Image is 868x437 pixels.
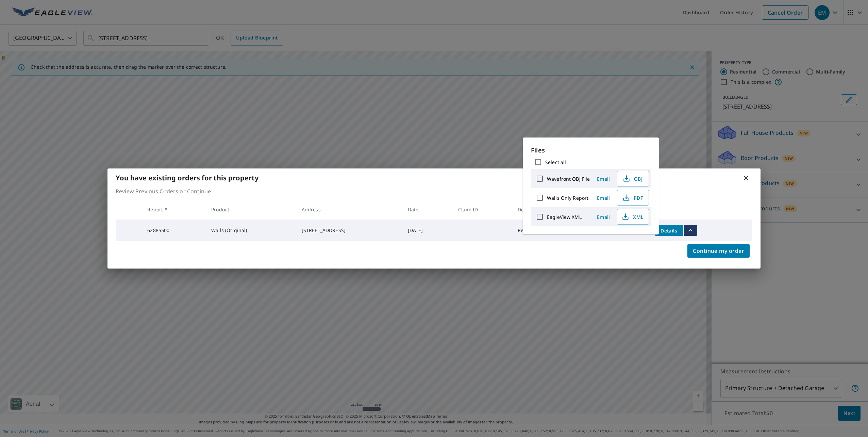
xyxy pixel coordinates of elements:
[402,199,453,220] th: Date
[547,195,588,201] label: Walls Only Report
[592,212,614,222] button: Email
[302,227,397,234] div: [STREET_ADDRESS]
[621,194,643,202] span: PDF
[142,199,206,220] th: Report #
[531,146,651,155] p: Files
[683,225,697,236] button: filesDropdownBtn-62885500
[592,174,614,184] button: Email
[545,159,566,165] label: Select all
[595,195,612,201] span: Email
[592,193,614,203] button: Email
[617,209,649,225] button: XML
[617,190,649,206] button: PDF
[512,199,570,220] th: Delivery
[116,187,752,195] p: Review Previous Orders or Continue
[687,244,750,258] button: Continue my order
[402,220,453,241] td: [DATE]
[206,220,296,241] td: Walls (Original)
[621,213,643,221] span: XML
[206,199,296,220] th: Product
[296,199,402,220] th: Address
[659,227,679,234] span: Details
[655,225,683,236] button: detailsBtn-62885500
[142,220,206,241] td: 62885500
[116,173,258,182] b: You have existing orders for this property
[453,199,512,220] th: Claim ID
[693,246,744,256] span: Continue my order
[621,175,643,183] span: OBJ
[512,220,570,241] td: Regular
[547,176,590,182] label: Wavefront OBJ File
[595,176,612,182] span: Email
[595,214,612,220] span: Email
[617,171,649,187] button: OBJ
[547,214,582,220] label: EagleView XML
